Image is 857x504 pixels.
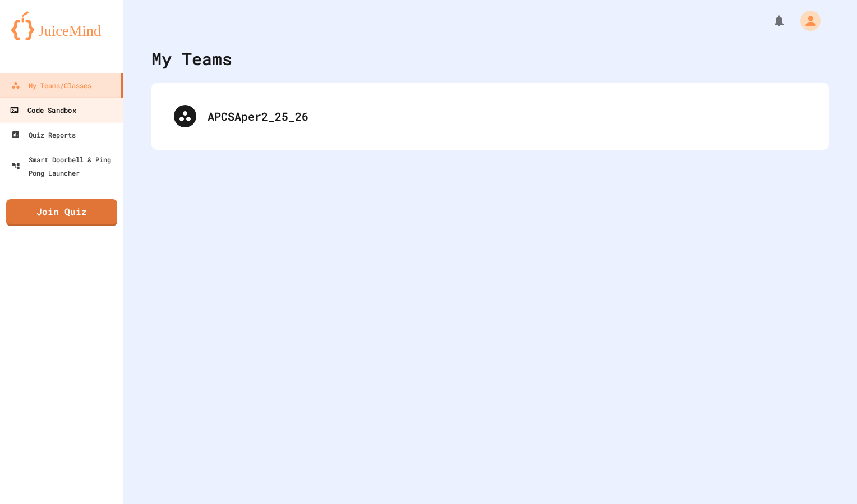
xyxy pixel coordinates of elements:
[752,11,789,30] div: My Notifications
[151,46,232,71] div: My Teams
[11,79,91,92] div: My Teams/Classes
[163,94,818,139] div: APCSAper2_25_26
[11,128,76,141] div: Quiz Reports
[10,103,76,117] div: Code Sandbox
[789,8,823,34] div: My Account
[11,153,119,180] div: Smart Doorbell & Ping Pong Launcher
[208,108,807,125] div: APCSAper2_25_26
[6,199,117,226] a: Join Quiz
[11,11,112,40] img: logo-orange.svg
